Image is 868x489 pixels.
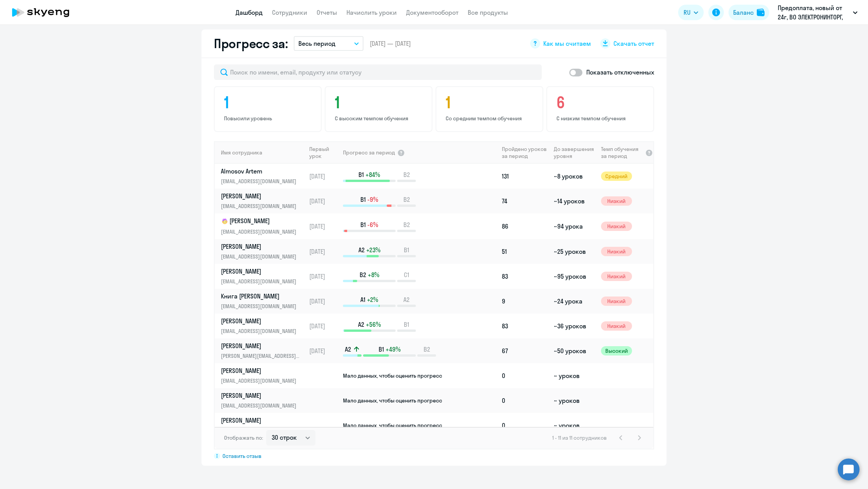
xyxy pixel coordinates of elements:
[221,217,301,226] p: [PERSON_NAME]
[221,416,306,435] a: [PERSON_NAME][EMAIL_ADDRESS][DOMAIN_NAME]
[221,167,301,175] p: Almosov Artem
[221,416,301,425] p: [PERSON_NAME]
[221,217,229,225] img: child
[221,352,301,360] p: [PERSON_NAME][EMAIL_ADDRESS][DOMAIN_NAME]
[728,5,769,20] button: Балансbalance
[551,213,598,239] td: ~94 урока
[221,401,301,410] p: [EMAIL_ADDRESS][DOMAIN_NAME]
[221,267,306,286] a: [PERSON_NAME][EMAIL_ADDRESS][DOMAIN_NAME]
[317,9,337,16] a: Отчеты
[403,170,410,179] span: B2
[774,3,861,22] button: Предоплата, новый от 24г, ВО ЭЛЕКТРОНИНТОРГ, АО
[221,292,306,310] a: Книга [PERSON_NAME][EMAIL_ADDRESS][DOMAIN_NAME]
[601,297,632,306] span: Низкий
[499,264,551,289] td: 83
[358,320,364,329] span: A2
[221,167,306,186] a: Almosov Artem[EMAIL_ADDRESS][DOMAIN_NAME]
[306,264,342,289] td: [DATE]
[221,342,306,360] a: [PERSON_NAME][PERSON_NAME][EMAIL_ADDRESS][DOMAIN_NAME]
[221,217,306,236] a: child[PERSON_NAME][EMAIL_ADDRESS][DOMAIN_NAME]
[404,271,409,279] span: C1
[221,317,306,335] a: [PERSON_NAME][EMAIL_ADDRESS][DOMAIN_NAME]
[601,196,632,206] span: Низкий
[221,366,301,375] p: [PERSON_NAME]
[424,345,430,354] span: B2
[733,8,754,17] div: Баланс
[215,141,306,164] th: Имя сотрудника
[368,271,379,279] span: +8%
[343,149,395,156] span: Прогресс за период
[346,9,397,16] a: Начислить уроки
[221,202,301,210] p: [EMAIL_ADDRESS][DOMAIN_NAME]
[306,189,342,213] td: [DATE]
[298,39,336,48] p: Весь период
[379,345,384,354] span: B1
[221,192,306,210] a: [PERSON_NAME][EMAIL_ADDRESS][DOMAIN_NAME]
[214,36,288,51] h2: Прогресс за:
[386,345,401,354] span: +49%
[358,246,365,254] span: A2
[345,345,351,354] span: A2
[551,164,598,189] td: ~8 уроков
[551,264,598,289] td: ~95 уроков
[221,302,301,310] p: [EMAIL_ADDRESS][DOMAIN_NAME]
[358,170,364,179] span: B1
[499,289,551,314] td: 9
[221,227,301,236] p: [EMAIL_ADDRESS][DOMAIN_NAME]
[499,413,551,438] td: 0
[370,39,411,48] span: [DATE] — [DATE]
[221,327,301,335] p: [EMAIL_ADDRESS][DOMAIN_NAME]
[222,453,262,460] span: Оставить отзыв
[551,189,598,213] td: ~14 уроков
[360,195,366,204] span: B1
[613,39,654,48] span: Скачать отчет
[499,388,551,413] td: 0
[601,172,632,181] span: Средний
[221,342,301,350] p: [PERSON_NAME]
[360,271,366,279] span: B2
[551,314,598,338] td: ~36 уроков
[601,222,632,231] span: Низкий
[403,295,410,304] span: A2
[294,36,363,51] button: Весь период
[601,247,632,256] span: Низкий
[221,366,306,385] a: [PERSON_NAME][EMAIL_ADDRESS][DOMAIN_NAME]
[306,141,342,164] th: Первый урок
[499,213,551,239] td: 86
[468,9,508,16] a: Все продукты
[367,220,378,229] span: -6%
[306,164,342,189] td: [DATE]
[543,39,591,48] span: Как мы считаем
[221,292,301,300] p: Книга [PERSON_NAME]
[221,267,301,276] p: [PERSON_NAME]
[306,289,342,314] td: [DATE]
[221,252,301,261] p: [EMAIL_ADDRESS][DOMAIN_NAME]
[601,346,632,355] span: Высокий
[499,314,551,338] td: 83
[224,115,314,122] p: Повысили уровень
[221,317,301,325] p: [PERSON_NAME]
[343,422,442,429] span: Мало данных, чтобы оценить прогресс
[306,213,342,239] td: [DATE]
[551,338,598,363] td: ~50 уроков
[446,93,536,112] h4: 1
[601,146,643,160] span: Темп обучения за период
[343,372,442,379] span: Мало данных, чтобы оценить прогресс
[343,397,442,404] span: Мало данных, чтобы оценить прогресс
[678,5,704,20] button: RU
[552,434,607,441] span: 1 - 11 из 11 сотрудников
[221,277,301,286] p: [EMAIL_ADDRESS][DOMAIN_NAME]
[236,9,263,16] a: Дашборд
[360,220,366,229] span: B1
[499,239,551,264] td: 51
[499,164,551,189] td: 131
[499,338,551,363] td: 67
[221,192,301,200] p: [PERSON_NAME]
[556,115,646,122] p: С низким темпом обучения
[221,242,306,261] a: [PERSON_NAME][EMAIL_ADDRESS][DOMAIN_NAME]
[403,195,410,204] span: B2
[778,3,850,22] p: Предоплата, новый от 24г, ВО ЭЛЕКТРОНИНТОРГ, АО
[601,272,632,281] span: Низкий
[272,9,307,16] a: Сотрудники
[224,434,263,441] span: Отображать по:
